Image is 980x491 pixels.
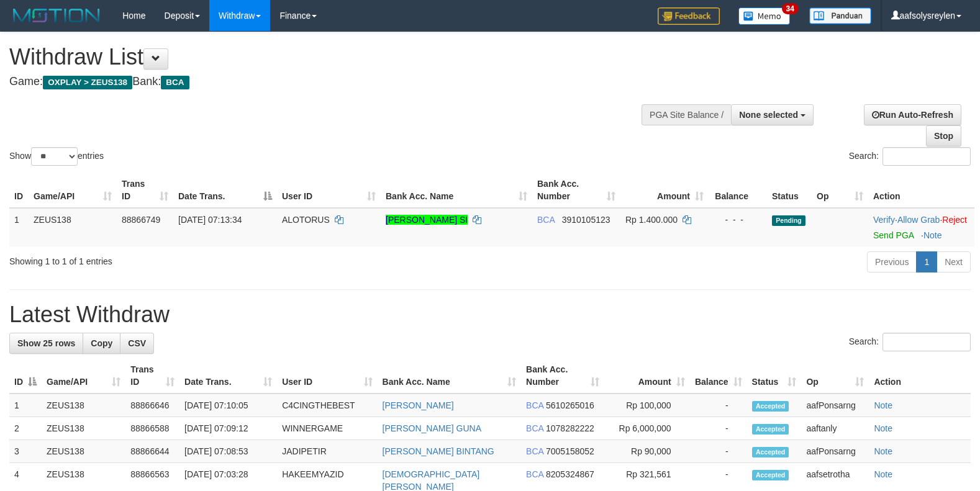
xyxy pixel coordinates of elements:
td: C4CINGTHEBEST [277,394,377,417]
th: Trans ID: activate to sort column ascending [117,173,173,208]
span: BCA [526,446,543,456]
th: Amount: activate to sort column ascending [604,358,689,394]
td: Rp 6,000,000 [604,417,689,440]
div: PGA Site Balance / [642,104,731,125]
span: Copy 1078282222 to clipboard [546,423,594,433]
span: Rp 1.400.000 [625,215,678,225]
th: User ID: activate to sort column ascending [277,173,381,208]
label: Search: [849,147,971,166]
span: CSV [128,338,146,348]
span: BCA [537,215,555,225]
h1: Withdraw List [9,45,641,70]
th: Bank Acc. Name: activate to sort column ascending [381,173,532,208]
a: 1 [916,251,937,273]
td: ZEUS138 [29,208,117,246]
th: Op: activate to sort column ascending [812,173,868,208]
th: ID [9,173,29,208]
a: Note [874,469,892,479]
label: Search: [849,333,971,351]
td: Rp 100,000 [604,394,689,417]
td: - [690,394,747,417]
span: Copy 7005158052 to clipboard [546,446,594,456]
span: Copy 5610265016 to clipboard [546,400,594,410]
span: Accepted [752,447,789,457]
span: BCA [526,400,543,410]
th: User ID: activate to sort column ascending [277,358,377,394]
th: ID: activate to sort column descending [9,358,42,394]
th: Game/API: activate to sort column ascending [42,358,125,394]
a: Note [874,400,892,410]
input: Search: [882,333,971,351]
td: - [690,417,747,440]
td: 88866646 [125,394,179,417]
h1: Latest Withdraw [9,302,971,327]
th: Date Trans.: activate to sort column descending [173,173,277,208]
td: JADIPETIR [277,440,377,463]
h4: Game: Bank: [9,76,641,88]
span: Copy 3910105123 to clipboard [562,215,610,225]
a: Allow Grab [897,215,940,225]
td: ZEUS138 [42,417,125,440]
button: None selected [731,104,814,125]
span: ALOTORUS [282,215,330,225]
a: Send PGA [873,230,914,240]
a: Reject [942,215,967,225]
td: 88866588 [125,417,179,440]
a: Copy [83,333,120,354]
th: Amount: activate to sort column ascending [620,173,709,208]
a: Next [937,251,971,273]
th: Balance: activate to sort column ascending [690,358,747,394]
td: aaftanly [801,417,869,440]
td: 1 [9,208,29,246]
td: ZEUS138 [42,394,125,417]
a: Note [874,446,892,456]
th: Bank Acc. Number: activate to sort column ascending [532,173,620,208]
td: 3 [9,440,42,463]
span: Accepted [752,470,789,480]
span: · [897,215,942,225]
th: Date Trans.: activate to sort column ascending [179,358,277,394]
td: [DATE] 07:08:53 [179,440,277,463]
label: Show entries [9,147,104,166]
a: Verify [873,215,895,225]
span: BCA [161,76,189,89]
a: Previous [867,251,917,273]
img: Button%20Memo.svg [738,7,791,25]
th: Action [868,173,974,208]
a: CSV [120,333,154,354]
td: [DATE] 07:10:05 [179,394,277,417]
span: BCA [526,423,543,433]
td: ZEUS138 [42,440,125,463]
a: [PERSON_NAME] BINTANG [383,446,494,456]
img: panduan.png [809,7,871,24]
td: - [690,440,747,463]
a: Note [923,230,942,240]
img: MOTION_logo.png [9,6,104,25]
a: Stop [926,125,961,146]
span: BCA [526,469,543,479]
input: Search: [882,147,971,166]
span: [DATE] 07:13:34 [178,215,242,225]
th: Trans ID: activate to sort column ascending [125,358,179,394]
span: Accepted [752,401,789,412]
td: · · [868,208,974,246]
a: Run Auto-Refresh [864,104,961,125]
th: Action [869,358,971,394]
th: Game/API: activate to sort column ascending [29,173,117,208]
span: OXPLAY > ZEUS138 [43,76,132,89]
span: Accepted [752,424,789,435]
th: Bank Acc. Number: activate to sort column ascending [521,358,604,394]
span: Copy [91,338,112,348]
span: Show 25 rows [17,338,75,348]
a: Note [874,423,892,433]
span: Copy 8205324867 to clipboard [546,469,594,479]
span: Pending [772,215,805,226]
th: Status [767,173,812,208]
a: Show 25 rows [9,333,83,354]
td: 88866644 [125,440,179,463]
a: [PERSON_NAME] SI [386,215,468,225]
div: - - - [714,214,762,226]
th: Op: activate to sort column ascending [801,358,869,394]
span: None selected [739,110,798,120]
a: [PERSON_NAME] GUNA [383,423,481,433]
